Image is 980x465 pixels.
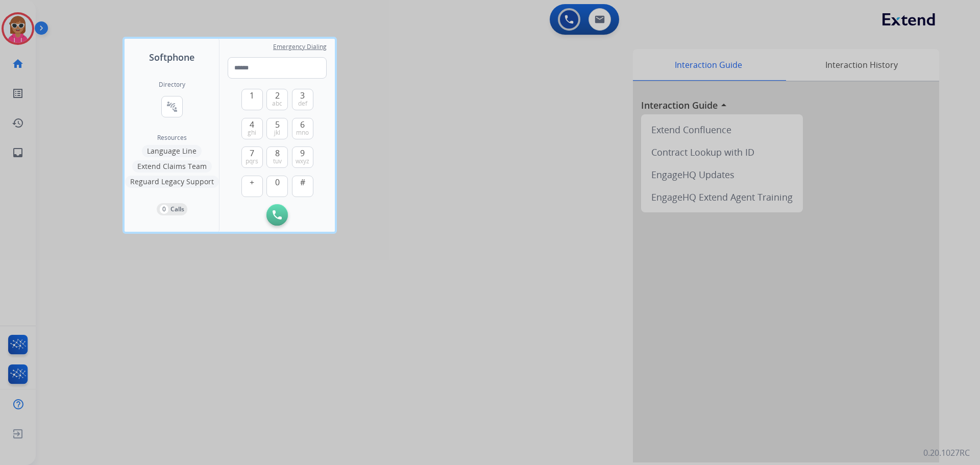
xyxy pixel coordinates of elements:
[241,146,263,168] button: 7pqrs
[159,81,185,89] h2: Directory
[248,129,256,137] span: ghi
[298,100,307,108] span: def
[157,203,187,215] button: 0Calls
[250,89,254,102] span: 1
[132,160,212,173] button: Extend Claims Team
[273,210,282,219] img: call-button
[296,129,309,137] span: mno
[300,147,305,159] span: 9
[923,447,970,459] p: 0.20.1027RC
[275,147,280,159] span: 8
[170,205,184,214] p: Calls
[274,129,280,137] span: jkl
[275,118,280,131] span: 5
[273,157,282,165] span: tuv
[296,157,309,165] span: wxyz
[160,205,168,214] p: 0
[275,89,280,102] span: 2
[272,100,282,108] span: abc
[266,118,288,139] button: 5jkl
[266,146,288,168] button: 8tuv
[300,118,305,131] span: 6
[266,89,288,110] button: 2abc
[250,118,254,131] span: 4
[149,50,194,64] span: Softphone
[166,101,178,113] mat-icon: connect_without_contact
[241,176,263,197] button: +
[142,145,202,157] button: Language Line
[157,134,187,142] span: Resources
[292,146,313,168] button: 9wxyz
[125,176,219,188] button: Reguard Legacy Support
[300,89,305,102] span: 3
[292,89,313,110] button: 3def
[275,176,280,188] span: 0
[300,176,305,188] span: #
[292,176,313,197] button: #
[273,43,327,51] span: Emergency Dialing
[266,176,288,197] button: 0
[246,157,258,165] span: pqrs
[250,147,254,159] span: 7
[241,118,263,139] button: 4ghi
[292,118,313,139] button: 6mno
[241,89,263,110] button: 1
[250,176,254,188] span: +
